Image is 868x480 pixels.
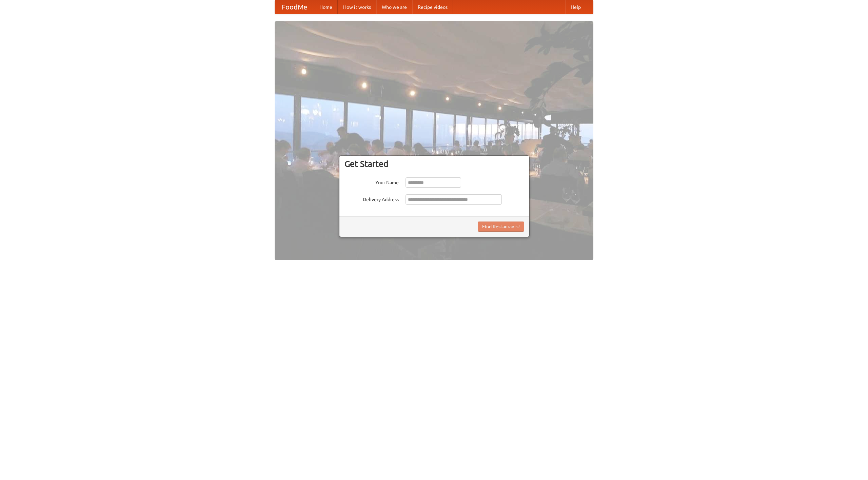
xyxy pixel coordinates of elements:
a: Help [565,0,586,14]
label: Delivery Address [344,194,399,203]
h3: Get Started [344,159,524,169]
a: Recipe videos [412,0,453,14]
button: Find Restaurants! [478,222,524,232]
a: FoodMe [275,0,314,14]
a: Home [314,0,338,14]
a: How it works [338,0,376,14]
a: Who we are [376,0,412,14]
label: Your Name [344,177,399,186]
